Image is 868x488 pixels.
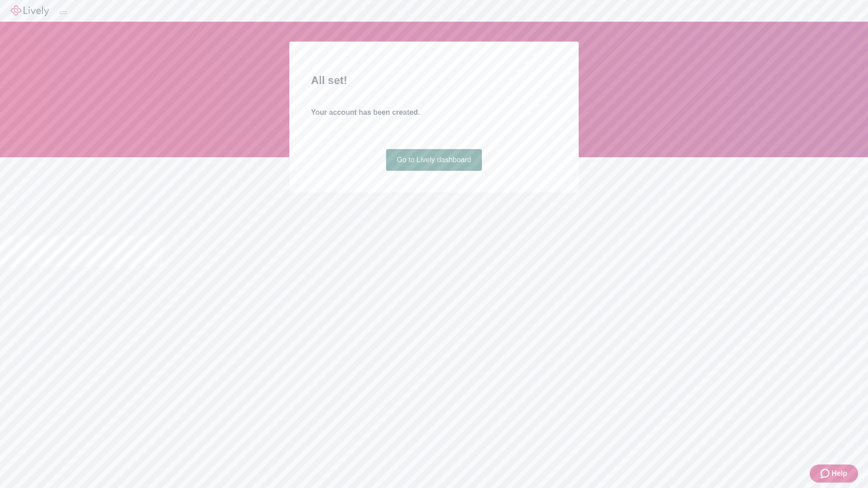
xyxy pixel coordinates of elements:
[60,11,67,14] button: Log out
[311,72,557,89] h2: All set!
[11,5,49,16] img: Lively
[831,468,847,479] span: Help
[821,468,831,479] svg: Zendesk support icon
[810,465,858,483] button: Zendesk support iconHelp
[311,107,557,118] h4: Your account has been created.
[386,149,482,171] a: Go to Lively dashboard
